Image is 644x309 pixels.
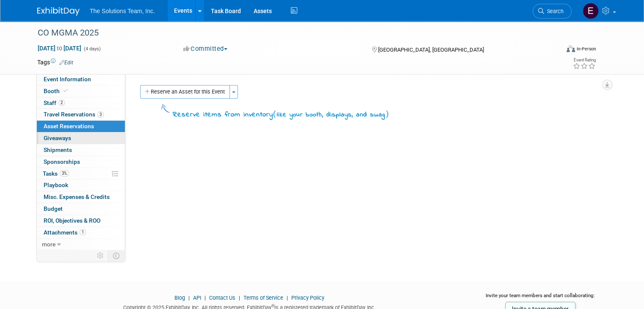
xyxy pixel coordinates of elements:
[58,99,65,106] span: 2
[567,45,575,52] img: Format-Inperson.png
[209,295,235,301] a: Contact Us
[37,74,125,85] a: Event Information
[193,295,201,301] a: API
[44,76,91,83] span: Event Information
[43,170,69,177] span: Tasks
[180,44,231,53] button: Committed
[37,168,125,179] a: Tasks3%
[90,8,155,14] span: The Solutions Team, Inc.
[271,303,274,308] sup: ®
[44,182,68,188] span: Playbook
[37,144,125,156] a: Shipments
[37,203,125,215] a: Budget
[35,25,549,41] div: CO MGMA 2025
[173,109,389,120] div: Reserve items from inventory
[243,295,283,301] a: Terms of Service
[44,229,86,236] span: Attachments
[378,47,484,53] span: [GEOGRAPHIC_DATA], [GEOGRAPHIC_DATA]
[277,110,385,119] span: like your booth, displays, and swag
[44,135,71,141] span: Giveaways
[273,110,277,118] span: (
[108,250,125,261] td: Toggle Event Tabs
[93,250,108,261] td: Personalize Event Tab Strip
[514,44,596,57] div: Event Format
[37,97,125,109] a: Staff2
[44,88,69,94] span: Booth
[576,46,596,52] div: In-Person
[80,229,86,235] span: 1
[60,170,69,177] span: 3%
[37,44,82,52] span: [DATE] [DATE]
[37,121,125,132] a: Asset Reservations
[573,58,596,62] div: Event Rating
[42,241,55,248] span: more
[55,45,64,52] span: to
[544,8,564,14] span: Search
[37,156,125,168] a: Sponsorships
[186,295,192,301] span: |
[97,111,104,118] span: 3
[83,46,101,52] span: (4 days)
[140,85,230,99] button: Reserve an Asset for this Event
[44,205,63,212] span: Budget
[237,295,242,301] span: |
[202,295,208,301] span: |
[583,3,599,19] img: Eli Gooden
[37,215,125,226] a: ROI, Objectives & ROO
[37,132,125,144] a: Giveaways
[37,239,125,250] a: more
[37,179,125,191] a: Playbook
[474,292,607,305] div: Invite your team members and start collaborating:
[44,193,110,200] span: Misc. Expenses & Credits
[37,86,125,97] a: Booth
[285,295,290,301] span: |
[59,60,73,66] a: Edit
[44,146,72,153] span: Shipments
[385,110,389,118] span: )
[44,217,100,224] span: ROI, Objectives & ROO
[291,295,324,301] a: Privacy Policy
[37,109,125,120] a: Travel Reservations3
[44,111,104,118] span: Travel Reservations
[64,88,68,93] i: Booth reservation complete
[44,158,80,165] span: Sponsorships
[174,295,185,301] a: Blog
[37,58,73,66] td: Tags
[37,227,125,238] a: Attachments1
[37,7,80,16] img: ExhibitDay
[44,123,94,130] span: Asset Reservations
[533,4,572,19] a: Search
[37,191,125,203] a: Misc. Expenses & Credits
[44,99,65,106] span: Staff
